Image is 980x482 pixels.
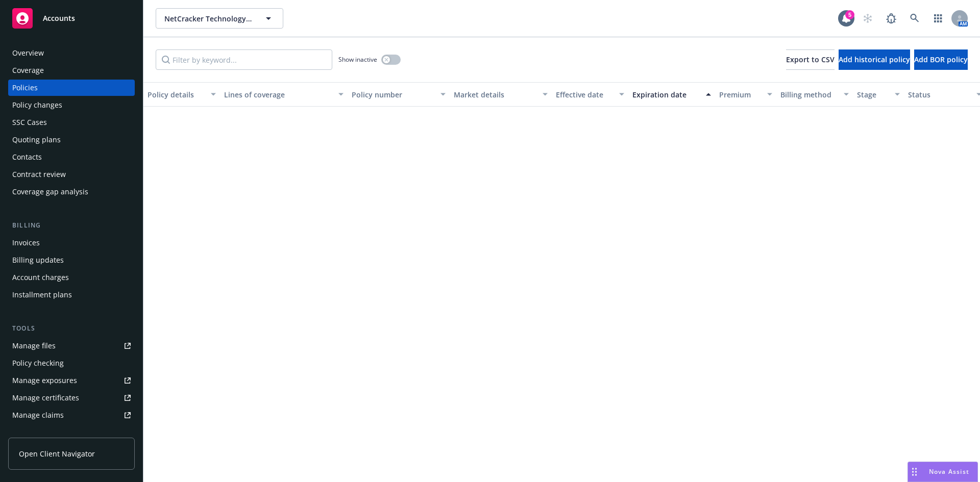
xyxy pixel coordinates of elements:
[929,467,969,476] span: Nova Assist
[786,49,835,70] button: Export to CSV
[12,132,61,148] div: Quoting plans
[719,89,761,100] div: Premium
[8,269,135,286] a: Account charges
[853,82,904,107] button: Stage
[156,49,332,70] input: Filter by keyword...
[348,82,450,107] button: Policy number
[8,166,135,183] a: Contract review
[148,89,205,100] div: Policy details
[8,323,135,334] div: Tools
[450,82,552,107] button: Market details
[8,252,135,268] a: Billing updates
[143,82,220,107] button: Policy details
[12,184,88,200] div: Coverage gap analysis
[780,89,838,100] div: Billing method
[12,114,47,131] div: SSC Cases
[12,269,69,286] div: Account charges
[8,132,135,148] a: Quoting plans
[164,13,253,24] span: NetCracker Technology Corporation
[908,462,921,481] div: Drag to move
[8,390,135,406] a: Manage certificates
[8,235,135,251] a: Invoices
[12,252,64,268] div: Billing updates
[8,407,135,423] a: Manage claims
[8,338,135,354] a: Manage files
[338,55,377,64] span: Show inactive
[8,45,135,61] a: Overview
[156,8,283,29] button: NetCracker Technology Corporation
[12,355,64,371] div: Policy checking
[12,149,42,165] div: Contacts
[8,114,135,131] a: SSC Cases
[12,235,40,251] div: Invoices
[839,55,910,64] span: Add historical policy
[839,49,910,70] button: Add historical policy
[12,45,44,61] div: Overview
[12,424,60,441] div: Manage BORs
[786,55,835,64] span: Export to CSV
[628,82,715,107] button: Expiration date
[12,62,44,79] div: Coverage
[881,8,901,29] a: Report a Bug
[632,89,700,100] div: Expiration date
[8,372,135,389] a: Manage exposures
[776,82,853,107] button: Billing method
[928,8,948,29] a: Switch app
[8,424,135,441] a: Manage BORs
[8,149,135,165] a: Contacts
[224,89,332,100] div: Lines of coverage
[8,184,135,200] a: Coverage gap analysis
[908,89,970,100] div: Status
[8,355,135,371] a: Policy checking
[12,407,64,423] div: Manage claims
[8,97,135,113] a: Policy changes
[715,82,776,107] button: Premium
[454,89,536,100] div: Market details
[8,220,135,231] div: Billing
[8,287,135,303] a: Installment plans
[552,82,628,107] button: Effective date
[914,55,968,64] span: Add BOR policy
[12,287,72,303] div: Installment plans
[857,8,878,29] a: Start snowing
[914,49,968,70] button: Add BOR policy
[908,462,978,482] button: Nova Assist
[220,82,348,107] button: Lines of coverage
[857,89,889,100] div: Stage
[8,4,135,33] a: Accounts
[19,448,95,459] span: Open Client Navigator
[12,97,62,113] div: Policy changes
[904,8,925,29] a: Search
[12,338,56,354] div: Manage files
[12,372,77,389] div: Manage exposures
[12,80,38,96] div: Policies
[352,89,434,100] div: Policy number
[43,14,75,22] span: Accounts
[8,62,135,79] a: Coverage
[12,166,66,183] div: Contract review
[8,80,135,96] a: Policies
[845,10,854,19] div: 5
[12,390,79,406] div: Manage certificates
[556,89,613,100] div: Effective date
